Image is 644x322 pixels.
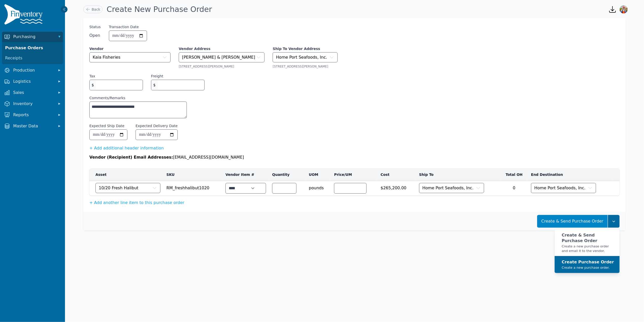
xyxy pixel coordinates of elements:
[377,168,416,181] th: Cost
[500,181,528,196] td: 0
[89,95,187,100] label: Comments/Remarks
[381,183,413,191] span: $265,200.00
[306,168,331,181] th: UOM
[13,90,54,96] span: Sales
[3,43,62,53] a: Purchase Orders
[89,155,173,160] span: Vendor (Recipient) Email Addresses:
[107,5,212,14] h1: Create New Purchase Order
[83,6,103,13] a: Back
[562,244,616,253] small: Create a new purchase order and email it to the vendor.
[273,52,338,62] button: Home Port Seafoods, Inc.
[151,80,158,90] span: $
[89,52,171,62] button: Kaia Fisheries
[276,54,327,60] span: Home Port Seafoods, Inc.
[273,46,338,51] label: Ship To Vendor Address
[89,32,101,39] span: Open
[2,121,63,131] button: Master Data
[89,200,184,206] button: + Add another line item to this purchase order
[531,183,596,193] button: Home Port Seafoods, Inc.
[416,168,500,181] th: Ship To
[13,67,54,73] span: Production
[13,78,54,84] span: Logistics
[13,123,54,129] span: Master Data
[2,110,63,120] button: Reports
[562,260,614,264] strong: Create Purchase Order
[500,168,528,181] th: Total OH
[2,99,63,109] button: Inventory
[89,24,101,29] span: Status
[562,265,614,270] small: Create a new purchase order.
[179,52,265,62] button: [PERSON_NAME] & [PERSON_NAME]
[90,80,96,90] span: $
[2,65,63,75] button: Production
[422,185,474,191] span: Home Port Seafoods, Inc.
[93,54,120,60] span: Kaia Fisheries
[163,181,223,196] td: RM_freshhalibut1020
[89,46,171,51] label: Vendor
[179,64,265,69] div: [STREET_ADDRESS][PERSON_NAME]
[173,155,244,160] span: [EMAIL_ADDRESS][DOMAIN_NAME]
[4,4,45,27] img: Finventory
[222,168,269,181] th: Vendor Item #
[273,64,338,69] div: [STREET_ADDRESS][PERSON_NAME]
[534,185,586,191] span: Home Port Seafoods, Inc.
[3,53,62,63] a: Receipts
[151,74,163,79] label: Freight
[13,112,54,118] span: Reports
[182,54,255,60] span: [PERSON_NAME] & [PERSON_NAME]
[136,123,178,128] label: Expected Delivery Date
[537,215,608,228] button: Create & Send Purchase Order
[331,168,377,181] th: Price/UM
[2,76,63,87] button: Logistics
[179,46,265,51] label: Vendor Address
[89,168,163,181] th: Asset
[620,5,628,13] img: Sera Wheeler
[562,233,597,243] strong: Create & Send Purchase Order
[419,183,484,193] button: Home Port Seafoods, Inc.
[163,168,223,181] th: SKU
[528,168,612,181] th: End Destination
[109,24,139,29] label: Transaction Date
[13,101,54,107] span: Inventory
[13,34,54,40] span: Purchasing
[89,123,124,128] label: Expected Ship Date
[269,168,306,181] th: Quantity
[89,145,164,151] button: + Add additional header information
[2,88,63,98] button: Sales
[89,74,95,79] label: Tax
[99,185,138,191] span: 10/20 Fresh Halibut
[95,183,160,193] button: 10/20 Fresh Halibut
[309,183,328,191] span: pounds
[2,32,63,42] button: Purchasing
